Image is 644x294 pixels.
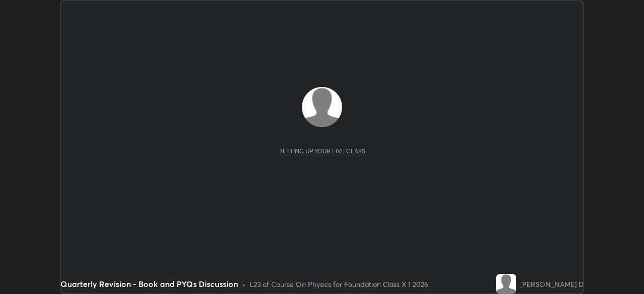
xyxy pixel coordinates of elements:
div: • [242,279,246,289]
img: default.png [496,274,516,294]
div: Setting up your live class [279,147,365,155]
div: Quarterly Revision - Book and PYQs Discussion [60,278,238,290]
img: default.png [302,87,342,127]
div: [PERSON_NAME] D [520,279,584,289]
div: L23 of Course On Physics for Foundation Class X 1 2026 [250,279,428,289]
